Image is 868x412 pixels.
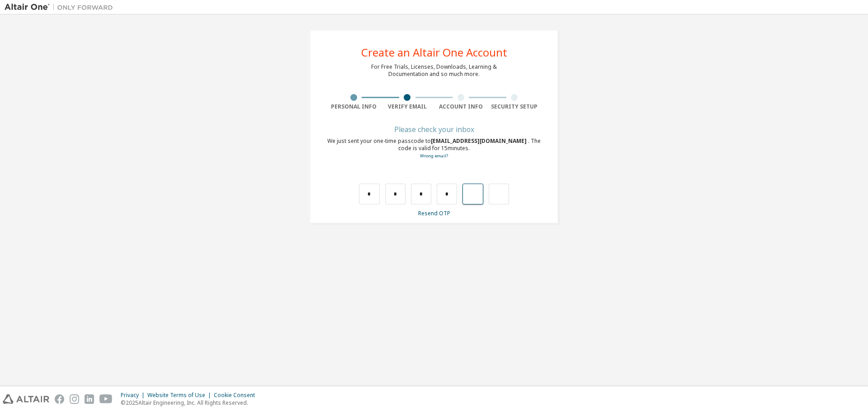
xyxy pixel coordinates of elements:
[431,137,528,145] span: [EMAIL_ADDRESS][DOMAIN_NAME]
[85,394,94,404] img: linkedin.svg
[361,47,507,58] div: Create an Altair One Account
[327,103,381,110] div: Personal Info
[381,103,434,110] div: Verify Email
[327,127,541,132] div: Please check your inbox
[371,63,497,78] div: For Free Trials, Licenses, Downloads, Learning & Documentation and so much more.
[99,394,113,404] img: youtube.svg
[418,209,450,217] a: Resend OTP
[5,3,118,12] img: Altair One
[121,392,147,399] div: Privacy
[121,399,260,407] p: © 2025 Altair Engineering, Inc. All Rights Reserved.
[488,103,542,110] div: Security Setup
[420,153,448,159] a: Go back to the registration form
[214,392,260,399] div: Cookie Consent
[3,394,49,404] img: altair_logo.svg
[327,137,541,160] div: We just sent your one-time passcode to . The code is valid for 15 minutes.
[70,394,79,404] img: instagram.svg
[434,103,488,110] div: Account Info
[147,392,214,399] div: Website Terms of Use
[55,394,64,404] img: facebook.svg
